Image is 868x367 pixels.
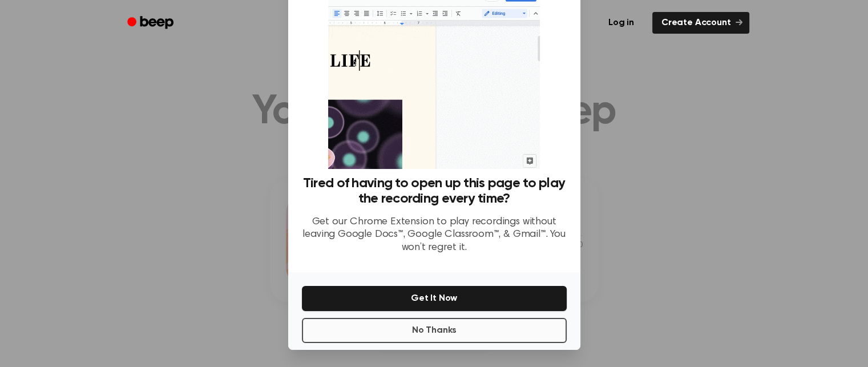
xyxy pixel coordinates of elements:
[302,176,567,207] h3: Tired of having to open up this page to play the recording every time?
[597,10,645,36] a: Log in
[302,216,567,255] p: Get our Chrome Extension to play recordings without leaving Google Docs™, Google Classroom™, & Gm...
[302,286,567,311] button: Get It Now
[652,12,749,34] a: Create Account
[119,12,184,34] a: Beep
[302,318,567,343] button: No Thanks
